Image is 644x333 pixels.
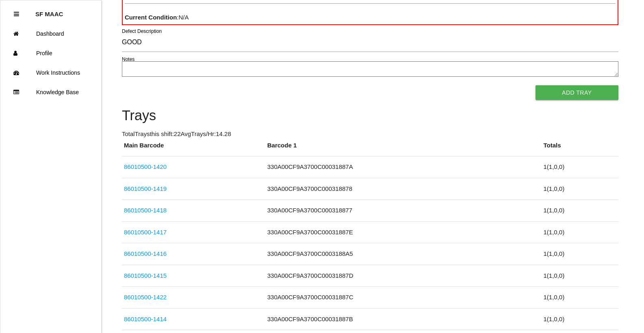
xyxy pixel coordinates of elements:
[541,200,618,222] td: 1 ( 1 , 0 , 0 )
[541,178,618,200] td: 1 ( 1 , 0 , 0 )
[125,14,189,21] span: : N/A
[124,229,167,236] a: 86010500-1417
[265,287,542,309] td: 330A00CF9A3700C00031887C
[265,141,542,156] th: Barcode 1
[124,207,167,214] a: 86010500-1418
[124,163,167,170] a: 86010500-1420
[541,243,618,265] td: 1 ( 1 , 0 , 0 )
[536,85,618,100] button: Add Tray
[14,4,19,24] div: Close
[265,243,542,265] td: 330A00CF9A3700C0003188A5
[122,141,265,156] th: Main Barcode
[124,250,167,257] a: 86010500-1416
[541,221,618,243] td: 1 ( 1 , 0 , 0 )
[0,63,101,82] a: Work Instructions
[124,272,167,279] a: 86010500-1415
[0,43,101,63] a: Profile
[265,156,542,178] td: 330A00CF9A3700C00031887A
[541,156,618,178] td: 1 ( 1 , 0 , 0 )
[265,178,542,200] td: 330A00CF9A3700C000318878
[541,265,618,287] td: 1 ( 1 , 0 , 0 )
[541,308,618,330] td: 1 ( 1 , 0 , 0 )
[265,265,542,287] td: 330A00CF9A3700C00031887D
[265,200,542,222] td: 330A00CF9A3700C000318877
[0,24,101,43] a: Dashboard
[0,82,101,102] a: Knowledge Base
[265,221,542,243] td: 330A00CF9A3700C00031887E
[122,130,618,139] p: Total Trays this shift: 22 Avg Trays /Hr: 14.28
[122,108,618,123] h4: Trays
[541,287,618,309] td: 1 ( 1 , 0 , 0 )
[124,185,167,192] a: 86010500-1419
[122,56,134,63] label: Notes
[124,316,167,322] a: 86010500-1414
[124,294,167,301] a: 86010500-1422
[265,308,542,330] td: 330A00CF9A3700C00031887B
[122,28,162,35] label: Defect Description
[35,4,63,17] p: SF MAAC
[541,141,618,156] th: Totals
[125,14,177,21] b: Current Condition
